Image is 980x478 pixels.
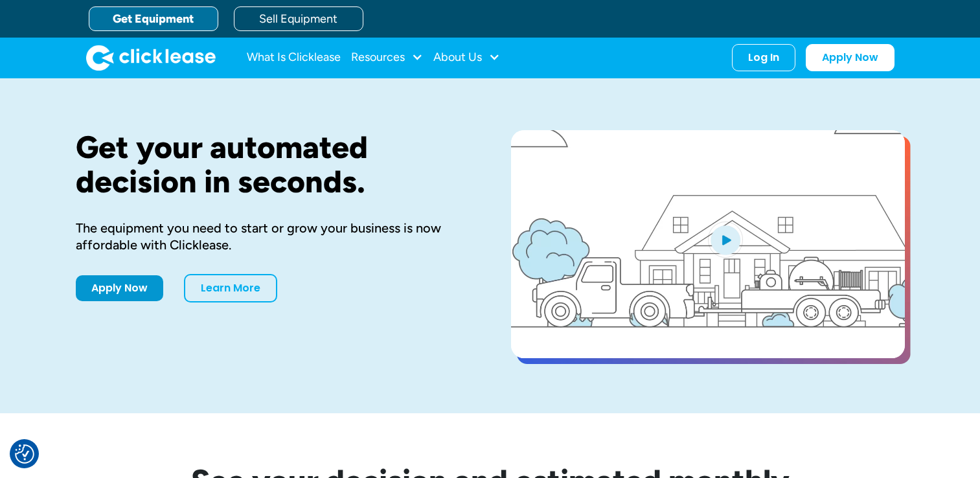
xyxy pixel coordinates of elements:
a: Learn More [184,274,277,302]
a: What Is Clicklease [247,45,341,71]
button: Consent Preferences [15,444,34,464]
div: The equipment you need to start or grow your business is now affordable with Clicklease. [76,220,470,253]
a: open lightbox [511,130,905,358]
div: Log In [748,51,779,64]
img: Revisit consent button [15,444,34,464]
img: Blue play button logo on a light blue circular background [708,222,743,258]
a: Get Equipment [89,6,218,31]
a: Apply Now [806,44,895,71]
a: home [86,45,216,71]
div: Resources [351,45,423,71]
h1: Get your automated decision in seconds. [76,130,470,199]
a: Apply Now [76,275,163,301]
div: About Us [433,45,500,71]
img: Clicklease logo [86,45,216,71]
a: Sell Equipment [234,6,363,31]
